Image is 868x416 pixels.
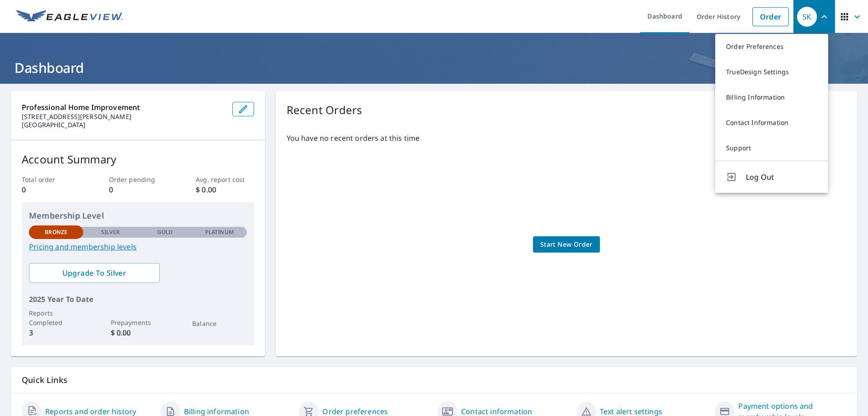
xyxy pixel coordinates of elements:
[29,327,83,338] p: 3
[157,228,173,236] p: Gold
[287,102,363,118] p: Recent Orders
[192,319,246,328] p: Balance
[29,241,247,252] a: Pricing and membership levels
[797,7,817,27] div: SK
[22,374,846,386] p: Quick Links
[45,228,67,236] p: Bronze
[109,184,167,195] p: 0
[715,59,828,85] a: TrueDesign Settings
[715,110,828,135] a: Contact Information
[29,294,247,305] p: 2025 Year To Date
[533,236,600,253] a: Start New Order
[101,228,120,236] p: Silver
[22,151,254,167] p: Account Summary
[36,268,152,278] span: Upgrade To Silver
[196,175,254,184] p: Avg. report cost
[196,184,254,195] p: $ 0.00
[715,85,828,110] a: Billing Information
[11,58,857,77] h1: Dashboard
[715,161,828,193] button: Log Out
[540,239,593,250] span: Start New Order
[22,175,80,184] p: Total order
[22,121,225,129] p: [GEOGRAPHIC_DATA]
[715,34,828,59] a: Order Preferences
[29,308,83,327] p: Reports Completed
[205,228,234,236] p: Platinum
[752,7,789,26] a: Order
[22,113,225,121] p: [STREET_ADDRESS][PERSON_NAME]
[287,133,846,143] p: You have no recent orders at this time
[111,318,165,327] p: Prepayments
[111,327,165,338] p: $ 0.00
[29,210,247,222] p: Membership Level
[16,10,123,24] img: EV Logo
[715,135,828,161] a: Support
[746,172,817,182] span: Log Out
[109,175,167,184] p: Order pending
[29,263,160,283] a: Upgrade To Silver
[22,102,225,113] p: Professional Home Improvement
[22,184,80,195] p: 0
